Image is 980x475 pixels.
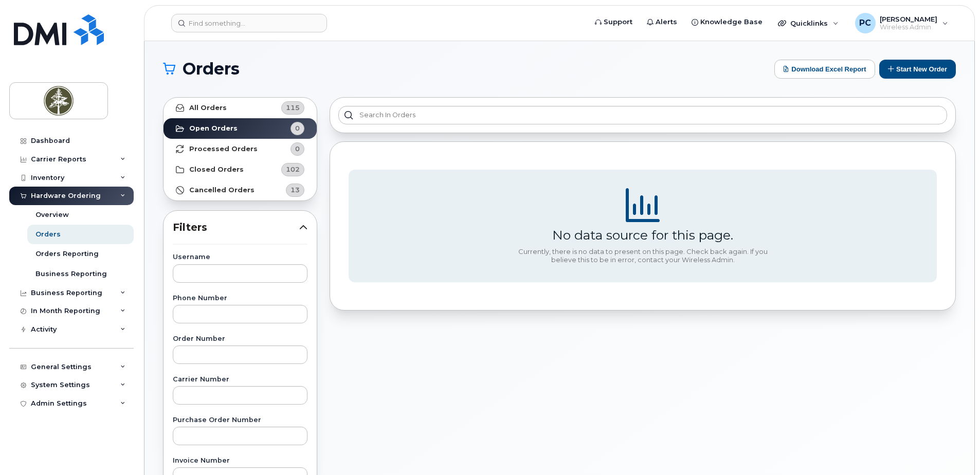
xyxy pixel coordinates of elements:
[295,144,300,154] span: 0
[173,220,299,235] span: Filters
[164,139,317,159] a: Processed Orders0
[189,186,255,194] strong: Cancelled Orders
[164,180,317,200] a: Cancelled Orders13
[552,227,733,243] div: No data source for this page.
[189,124,238,133] strong: Open Orders
[173,295,307,302] label: Phone Number
[173,458,307,464] label: Invoice Number
[338,106,947,124] input: Search in orders
[183,61,240,77] span: Orders
[189,104,227,112] strong: All Orders
[295,123,300,133] span: 0
[173,417,307,424] label: Purchase Order Number
[164,98,317,118] a: All Orders115
[286,165,300,174] span: 102
[286,103,300,113] span: 115
[164,118,317,139] a: Open Orders0
[173,376,307,383] label: Carrier Number
[189,145,258,153] strong: Processed Orders
[774,60,875,79] button: Download Excel Report
[173,336,307,342] label: Order Number
[173,254,307,261] label: Username
[291,185,300,195] span: 13
[164,159,317,180] a: Closed Orders102
[879,60,956,79] button: Start New Order
[514,248,771,264] div: Currently, there is no data to present on this page. Check back again. If you believe this to be ...
[189,166,244,174] strong: Closed Orders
